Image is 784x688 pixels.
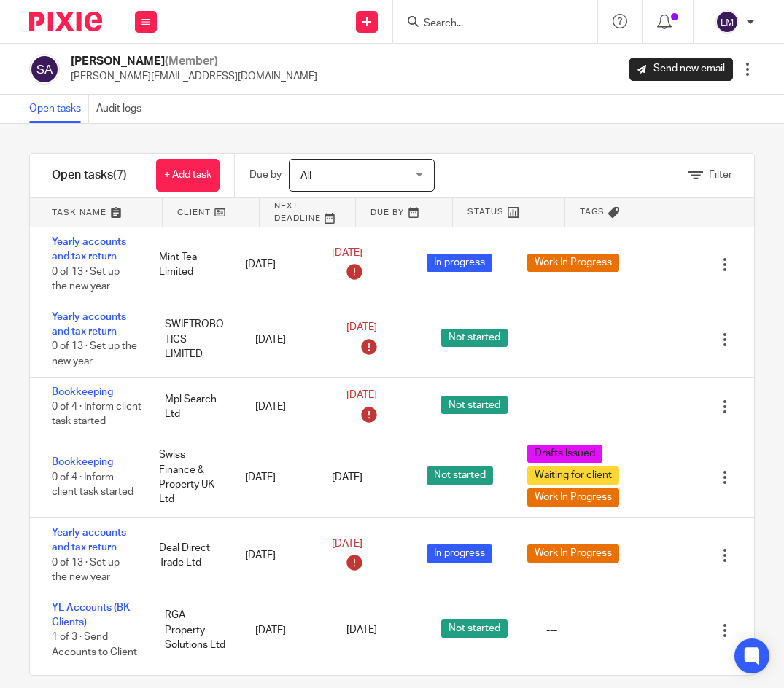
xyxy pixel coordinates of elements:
a: Bookkeeping [52,457,113,467]
a: Audit logs [96,95,149,123]
span: All [300,171,311,181]
a: + Add task [156,159,220,192]
span: Waiting for client [527,466,619,485]
div: Mint Tea Limited [144,243,231,287]
a: Yearly accounts and tax return [52,312,126,337]
img: svg%3E [29,54,60,85]
span: 0 of 4 · Inform client task started [52,402,141,427]
div: --- [546,399,557,414]
div: [DATE] [230,250,317,279]
span: [DATE] [346,625,377,636]
div: Mpl Search Ltd [150,385,241,429]
span: Drafts Issued [527,445,602,463]
a: YE Accounts (BK Clients) [52,603,130,628]
h1: Open tasks [52,168,127,183]
span: In progress [427,544,492,563]
span: Work In Progress [527,544,619,563]
span: 0 of 13 · Set up the new year [52,267,120,292]
h2: [PERSON_NAME] [71,54,317,69]
p: [PERSON_NAME][EMAIL_ADDRESS][DOMAIN_NAME] [71,69,317,84]
span: Filter [709,170,732,180]
span: Not started [441,329,508,347]
a: Yearly accounts and tax return [52,528,126,552]
span: Not started [427,466,493,485]
div: [DATE] [241,392,331,421]
a: Open tasks [29,95,89,123]
div: [DATE] [241,325,331,354]
span: [DATE] [346,323,377,333]
span: In progress [427,254,492,272]
span: Not started [441,619,508,638]
span: 0 of 13 · Set up the new year [52,558,120,583]
span: 1 of 3 · Send Accounts to Client [52,633,137,658]
div: SWIFTROBOTICS LIMITED [150,310,241,369]
span: Tags [580,206,605,218]
span: (Member) [165,55,218,67]
span: [DATE] [332,472,362,482]
a: Bookkeeping [52,387,113,397]
div: Swiss Finance & Property UK Ltd [144,440,231,514]
span: (7) [113,169,127,181]
div: Deal Direct Trade Ltd [144,533,231,578]
span: Work In Progress [527,488,619,507]
span: Status [467,206,504,218]
div: --- [546,332,557,347]
span: 0 of 13 · Set up the new year [52,342,137,367]
span: Not started [441,396,508,414]
input: Search [422,17,554,31]
div: --- [546,623,557,638]
div: [DATE] [230,541,317,570]
span: [DATE] [332,248,362,258]
a: Yearly accounts and tax return [52,237,126,262]
img: Pixie [29,12,102,31]
div: RGA Property Solutions Ltd [150,601,241,660]
a: Send new email [629,58,733,81]
span: [DATE] [332,539,362,549]
img: svg%3E [715,10,739,34]
div: [DATE] [230,463,317,492]
span: [DATE] [346,390,377,400]
p: Due by [249,168,282,182]
span: 0 of 4 · Inform client task started [52,472,133,498]
span: Work In Progress [527,254,619,272]
div: [DATE] [241,616,331,645]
